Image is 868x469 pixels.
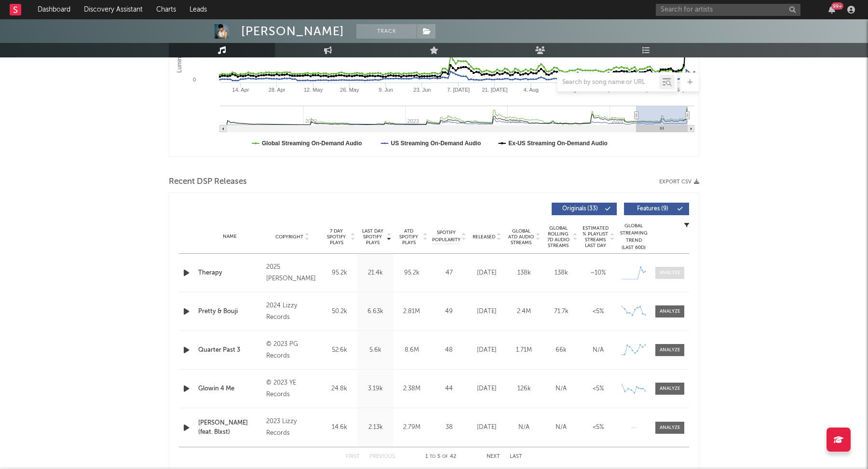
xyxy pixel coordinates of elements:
div: 38 [432,423,466,432]
a: Glowin 4 Me [198,384,261,394]
span: Recent DSP Releases [169,176,247,188]
div: © 2023 PG Records [266,339,319,362]
button: First [346,454,360,459]
button: Track [356,24,417,39]
span: Global Rolling 7D Audio Streams [545,225,571,248]
div: 44 [432,384,466,394]
div: 52.6k [324,345,355,355]
div: 2.4M [508,307,540,317]
div: 71.7k [545,307,577,317]
div: <5% [582,307,614,317]
a: Quarter Past 3 [198,345,261,355]
div: [DATE] [471,345,503,355]
div: 2.81M [396,307,427,317]
div: 47 [432,268,466,278]
button: Next [487,454,500,459]
span: Last Day Spotify Plays [360,228,385,246]
span: Originals ( 33 ) [558,206,602,212]
span: 7 Day Spotify Plays [324,228,349,246]
div: 2.13k [360,423,391,432]
div: 99 + [831,2,843,10]
div: 126k [508,384,540,394]
a: Pretty & Bouji [198,307,261,317]
div: N/A [508,423,540,432]
div: 66k [545,345,577,355]
div: © 2023 YE Records [266,377,319,400]
span: Copyright [275,234,303,240]
div: 50.2k [324,307,355,317]
input: Search by song name or URL [557,79,659,86]
div: [PERSON_NAME] [241,24,344,39]
div: [DATE] [471,268,503,278]
button: Originals(33) [552,203,617,215]
span: Estimated % Playlist Streams Last Day [582,225,609,248]
text: US Streaming On-Demand Audio [391,140,481,147]
div: [DATE] [471,423,503,432]
div: Global Streaming Trend (Last 60D) [619,222,648,251]
div: N/A [545,384,577,394]
span: Released [473,234,495,240]
a: Therapy [198,268,261,278]
input: Search for artists [656,4,800,16]
div: 2.38M [396,384,427,394]
div: 6.63k [360,307,391,317]
div: 1 5 42 [414,451,467,463]
span: Spotify Popularity [432,229,461,244]
div: 24.8k [324,384,355,394]
span: ATD Spotify Plays [396,228,421,246]
text: Global Streaming On-Demand Audio [262,140,362,147]
div: 21.4k [360,268,391,278]
div: 2.79M [396,423,427,432]
div: N/A [582,345,614,355]
div: 48 [432,345,466,355]
span: of [442,455,448,459]
div: Name [198,233,261,240]
div: [DATE] [471,384,503,394]
a: [PERSON_NAME] (feat. Blxst) [198,418,261,437]
div: ~ 10 % [582,268,614,278]
div: 2023 Lizzy Records [266,416,319,439]
div: N/A [545,423,577,432]
div: 5.6k [360,345,391,355]
span: to [430,455,435,459]
div: [DATE] [471,307,503,317]
div: 95.2k [324,268,355,278]
button: Features(9) [624,203,689,215]
div: 49 [432,307,466,317]
span: Global ATD Audio Streams [508,228,534,246]
div: 138k [545,268,577,278]
div: <5% [582,423,614,432]
text: Ex-US Streaming On-Demand Audio [508,140,608,147]
button: Previous [369,454,395,459]
div: 138k [508,268,540,278]
span: Features ( 9 ) [630,206,675,212]
div: 8.6M [396,345,427,355]
div: 14.6k [324,423,355,432]
button: 99+ [828,6,835,14]
div: 2025 [PERSON_NAME] [266,262,319,285]
div: 2024 Lizzy Records [266,300,319,323]
button: Export CSV [659,179,699,185]
button: Last [510,454,522,459]
div: 95.2k [396,268,427,278]
div: 1.71M [508,345,540,355]
div: <5% [582,384,614,394]
div: 3.19k [360,384,391,394]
